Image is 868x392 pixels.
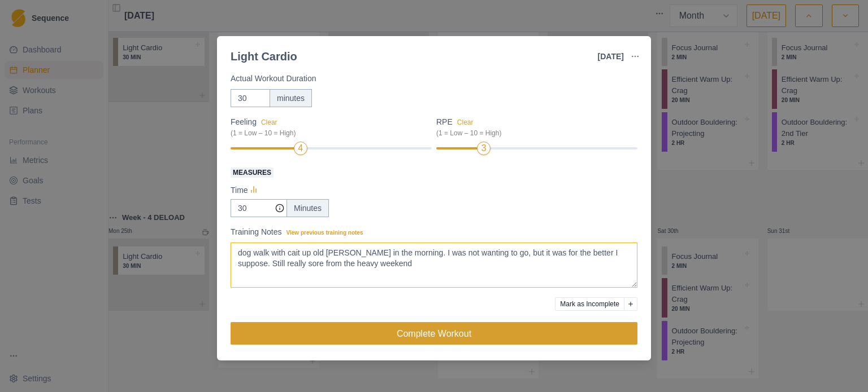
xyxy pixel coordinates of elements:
[231,128,425,138] div: (1 = Low – 10 = High)
[624,297,637,311] button: Add reason
[231,48,297,65] div: Light Cardio
[598,51,624,63] p: [DATE]
[436,116,631,138] label: RPE
[231,184,248,196] p: Time
[231,226,631,238] label: Training Notes
[287,199,329,217] div: Minutes
[231,168,274,178] span: Measures
[231,116,425,138] label: Feeling
[298,142,303,155] div: 4
[287,230,363,236] span: View previous training notes
[481,142,487,155] div: 3
[555,297,624,311] button: Mark as Incomplete
[457,118,474,126] button: RPE(1 = Low – 10 = High)
[231,73,631,85] label: Actual Workout Duration
[270,89,312,107] div: minutes
[436,128,631,138] div: (1 = Low – 10 = High)
[261,118,277,126] button: Feeling(1 = Low – 10 = High)
[231,322,637,345] button: Complete Workout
